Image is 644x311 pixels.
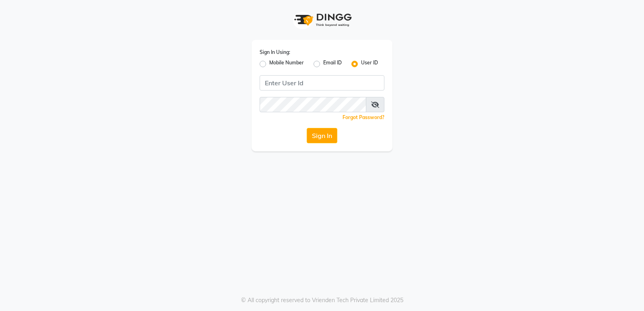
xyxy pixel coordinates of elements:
a: Forgot Password? [343,114,384,120]
input: Username [260,75,384,91]
label: User ID [361,59,378,69]
label: Sign In Using: [260,49,290,56]
img: logo1.svg [290,8,354,32]
input: Username [260,97,366,112]
label: Email ID [323,59,342,69]
label: Mobile Number [269,59,304,69]
button: Sign In [307,128,337,143]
